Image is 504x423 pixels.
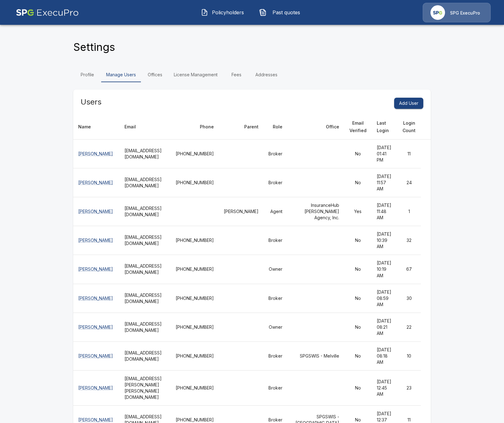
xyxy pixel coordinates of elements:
[171,140,219,168] td: [PHONE_NUMBER]
[196,4,250,20] button: Policyholders IconPolicyholders
[78,151,113,156] a: [PERSON_NAME]
[78,266,113,272] a: [PERSON_NAME]
[287,341,344,370] td: SPGSWIS - Melville
[219,197,263,226] td: [PERSON_NAME]
[211,9,245,16] span: Policyholders
[344,197,372,226] td: Yes
[269,9,303,16] span: Past quotes
[263,370,287,405] td: Broker
[81,97,101,107] h5: Users
[344,370,372,405] td: No
[73,41,115,54] h4: Settings
[119,140,171,168] th: [EMAIL_ADDRESS][DOMAIN_NAME]
[450,10,480,16] p: SPG ExecuPro
[171,313,219,341] td: [PHONE_NUMBER]
[119,284,171,313] th: [EMAIL_ADDRESS][DOMAIN_NAME]
[119,114,171,140] th: Email
[372,341,398,370] td: [DATE] 08:18 AM
[344,313,372,341] td: No
[263,168,287,197] td: Broker
[397,341,421,370] td: 10
[119,168,171,197] th: [EMAIL_ADDRESS][DOMAIN_NAME]
[171,114,219,140] th: Phone
[397,197,421,226] td: 1
[141,67,169,82] a: Offices
[73,67,101,82] a: Profile
[397,370,421,405] td: 23
[372,114,398,140] th: Last Login
[263,140,287,168] td: Broker
[263,197,287,226] td: Agent
[372,140,398,168] td: [DATE] 01:41 PM
[397,255,421,284] td: 67
[397,114,421,140] th: Login Count
[78,324,113,330] a: [PERSON_NAME]
[263,313,287,341] td: Owner
[372,255,398,284] td: [DATE] 10:19 AM
[78,238,113,243] a: [PERSON_NAME]
[397,140,421,168] td: 11
[372,370,398,405] td: [DATE] 12:45 AM
[171,284,219,313] td: [PHONE_NUMBER]
[171,341,219,370] td: [PHONE_NUMBER]
[219,114,263,140] th: Parent
[397,313,421,341] td: 22
[119,197,171,226] th: [EMAIL_ADDRESS][DOMAIN_NAME]
[430,5,445,20] img: Agency Icon
[372,313,398,341] td: [DATE] 08:21 AM
[287,114,344,140] th: Office
[250,67,282,82] a: Addresses
[119,226,171,255] th: [EMAIL_ADDRESS][DOMAIN_NAME]
[78,180,113,185] a: [PERSON_NAME]
[16,3,79,22] img: AA Logo
[263,255,287,284] td: Owner
[287,197,344,226] td: InsuranceHub [PERSON_NAME] Agency, Inc.
[171,168,219,197] td: [PHONE_NUMBER]
[119,341,171,370] th: [EMAIL_ADDRESS][DOMAIN_NAME]
[397,226,421,255] td: 32
[254,4,308,20] button: Past quotes IconPast quotes
[78,296,113,301] a: [PERSON_NAME]
[372,284,398,313] td: [DATE] 08:59 AM
[372,226,398,255] td: [DATE] 10:39 AM
[73,114,119,140] th: Name
[344,140,372,168] td: No
[344,168,372,197] td: No
[169,67,223,82] a: License Management
[119,255,171,284] th: [EMAIL_ADDRESS][DOMAIN_NAME]
[344,226,372,255] td: No
[201,9,208,16] img: Policyholders Icon
[223,67,250,82] a: Fees
[78,385,113,390] a: [PERSON_NAME]
[171,226,219,255] td: [PHONE_NUMBER]
[263,114,287,140] th: Role
[73,67,431,82] div: Settings Tabs
[344,114,372,140] th: Email Verified
[78,353,113,358] a: [PERSON_NAME]
[263,341,287,370] td: Broker
[394,98,423,109] button: Add User
[372,168,398,197] td: [DATE] 11:57 AM
[397,284,421,313] td: 30
[119,370,171,405] th: [EMAIL_ADDRESS][PERSON_NAME][PERSON_NAME][DOMAIN_NAME]
[119,313,171,341] th: [EMAIL_ADDRESS][DOMAIN_NAME]
[171,370,219,405] td: [PHONE_NUMBER]
[263,226,287,255] td: Broker
[101,67,141,82] a: Manage Users
[263,284,287,313] td: Broker
[78,209,113,214] a: [PERSON_NAME]
[372,197,398,226] td: [DATE] 11:48 AM
[344,341,372,370] td: No
[397,168,421,197] td: 24
[259,9,267,16] img: Past quotes Icon
[171,255,219,284] td: [PHONE_NUMBER]
[344,284,372,313] td: No
[344,255,372,284] td: No
[423,3,491,22] a: Agency IconSPG ExecuPro
[78,417,113,422] a: [PERSON_NAME]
